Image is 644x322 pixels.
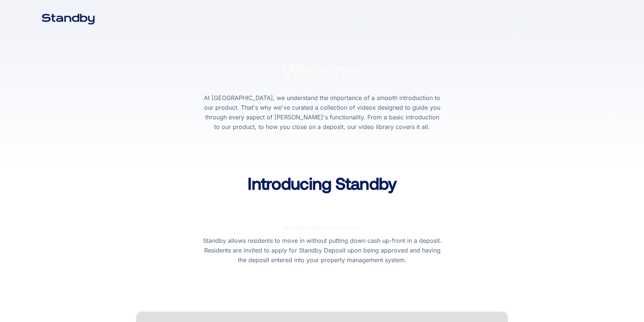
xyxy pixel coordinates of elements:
p: At [GEOGRAPHIC_DATA], we understand the importance of a smooth introduction to our product. That'... [202,93,442,132]
a: home [32,9,104,18]
div: A simpler Deposit Solution [202,224,442,231]
h2: Introducing Standby [248,173,396,194]
p: Standby allows residents to move in without putting down cash up-front in a deposit. Residents ar... [202,236,442,274]
h1: Welcome [202,55,442,83]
